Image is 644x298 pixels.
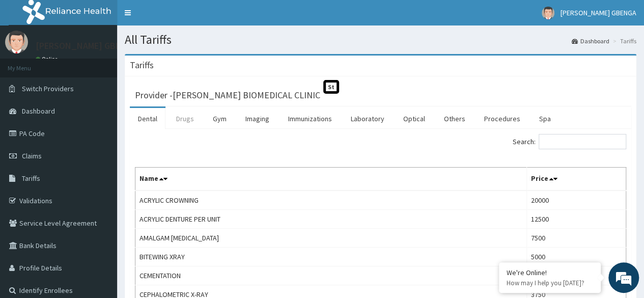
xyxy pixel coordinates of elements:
a: Laboratory [343,108,393,129]
img: User Image [542,7,554,19]
h1: All Tariffs [125,33,636,46]
p: How may I help you today? [507,279,593,287]
a: Immunizations [280,108,340,129]
td: 7500 [526,229,626,248]
span: [PERSON_NAME] GBENGA [561,8,636,17]
a: Dental [130,108,165,129]
h3: Tariffs [130,61,154,70]
td: AMALGAM [MEDICAL_DATA] [135,229,527,248]
a: Online [36,56,60,63]
a: Spa [531,108,559,129]
div: We're Online! [507,268,593,277]
a: Procedures [476,108,528,129]
h3: Provider - [PERSON_NAME] BIOMEDICAL CLINIC [135,91,320,100]
a: Imaging [237,108,277,129]
a: Drugs [168,108,202,129]
label: Search: [513,134,626,149]
input: Search: [539,134,626,149]
td: ACRYLIC DENTURE PER UNIT [135,210,527,229]
td: 20000 [526,191,626,210]
span: St [323,80,339,94]
li: Tariffs [610,37,636,45]
p: [PERSON_NAME] GBENGA [36,41,137,50]
td: CEMENTATION [135,266,527,285]
td: ACRYLIC CROWNING [135,191,527,210]
th: Name [135,168,527,191]
span: Claims [22,151,42,160]
td: 5000 [526,248,626,266]
img: User Image [5,31,28,53]
a: Dashboard [572,37,609,45]
th: Price [526,168,626,191]
span: Tariffs [22,174,40,183]
a: Optical [395,108,433,129]
span: Switch Providers [22,84,74,93]
td: BITEWING XRAY [135,248,527,266]
span: Dashboard [22,106,55,116]
td: 12500 [526,210,626,229]
a: Gym [205,108,235,129]
a: Others [436,108,473,129]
